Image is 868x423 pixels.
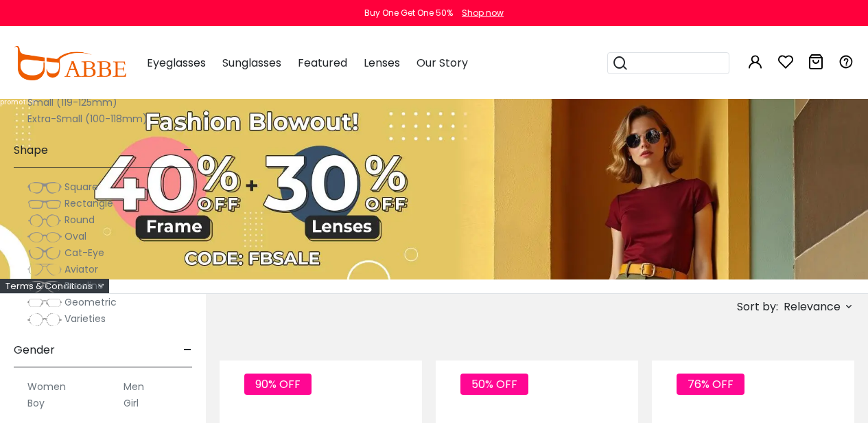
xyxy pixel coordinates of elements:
[27,197,62,211] img: Rectangle.png
[27,279,62,293] img: Browline.png
[14,134,48,167] span: Shape
[27,214,62,227] img: Round.png
[64,229,86,243] span: Oval
[27,312,62,327] img: Varieties.png
[244,374,312,395] span: 90% OFF
[64,196,113,210] span: Rectangle
[27,296,62,310] img: Geometric.png
[222,55,281,71] span: Sunglasses
[298,55,347,71] span: Featured
[27,247,62,260] img: Cat-Eye.png
[737,299,778,315] span: Sort by:
[784,295,841,319] span: Relevance
[455,7,504,19] a: Shop now
[183,134,192,167] span: -
[64,246,104,260] span: Cat-Eye
[64,262,98,276] span: Aviator
[124,395,139,411] label: Girl
[124,378,144,395] label: Men
[183,334,192,367] span: -
[27,230,62,244] img: Oval.png
[147,55,206,71] span: Eyeglasses
[27,378,66,395] label: Women
[364,7,453,19] div: Buy One Get One 50%
[677,374,744,395] span: 76% OFF
[417,55,468,71] span: Our Story
[27,181,62,194] img: Square.png
[460,374,528,395] span: 50% OFF
[64,213,95,227] span: Round
[27,395,45,411] label: Boy
[14,334,55,367] span: Gender
[64,312,106,325] span: Varieties
[64,295,117,309] span: Geometric
[27,94,117,111] label: Small (119-125mm)
[27,263,62,277] img: Aviator.png
[64,279,104,293] span: Browline
[27,111,148,127] label: Extra-Small (100-118mm)
[462,7,504,19] div: Shop now
[364,55,400,71] span: Lenses
[64,180,98,194] span: Square
[14,46,126,80] img: abbeglasses.com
